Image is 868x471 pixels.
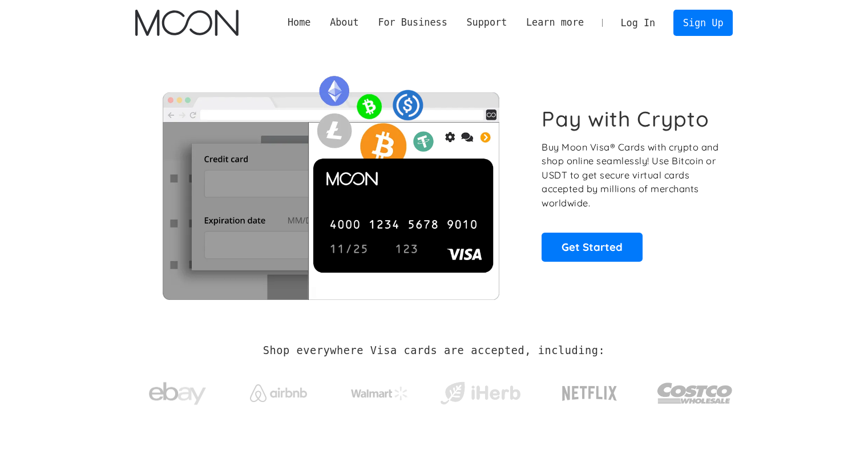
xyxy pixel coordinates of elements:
[542,140,720,210] p: Buy Moon Visa® Cards with crypto and shop online seamlessly! Use Bitcoin or USDT to get secure vi...
[320,15,368,30] div: About
[337,375,422,406] a: Walmart
[263,344,605,357] h2: Shop everywhere Visa cards are accepted, including:
[135,10,239,36] img: Moon Logo
[149,376,206,412] img: ebay
[369,15,457,30] div: For Business
[466,15,507,30] div: Support
[516,15,594,30] div: Learn more
[526,15,584,30] div: Learn more
[135,68,526,299] img: Moon Cards let you spend your crypto anywhere Visa is accepted.
[657,372,733,415] img: Costco
[657,360,733,420] a: Costco
[673,10,733,35] a: Sign Up
[542,233,643,261] a: Get Started
[236,373,321,408] a: Airbnb
[611,10,665,35] a: Log In
[378,15,447,30] div: For Business
[457,15,516,30] div: Support
[250,384,307,402] img: Airbnb
[438,367,523,414] a: iHerb
[438,379,523,408] img: iHerb
[539,368,641,413] a: Netflix
[278,15,320,30] a: Home
[542,106,709,132] h1: Pay with Crypto
[135,364,220,417] a: ebay
[561,379,618,408] img: Netflix
[135,10,239,36] a: home
[330,15,359,30] div: About
[351,387,408,400] img: Walmart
